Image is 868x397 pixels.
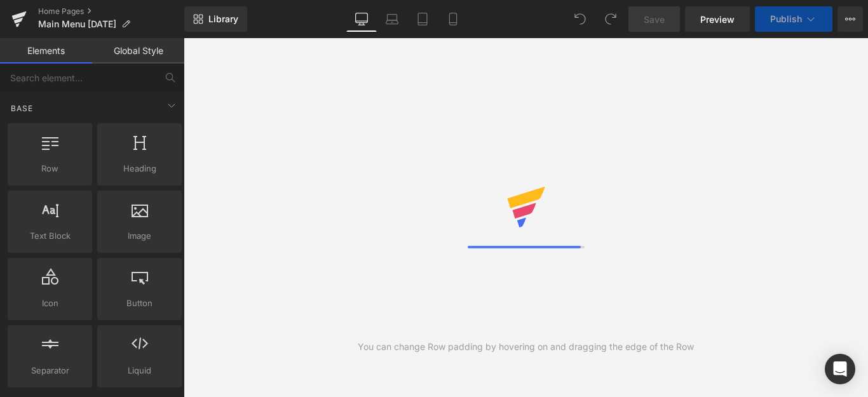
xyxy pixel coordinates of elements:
[346,6,377,32] a: Desktop
[755,6,832,32] button: Publish
[11,297,88,310] span: Icon
[184,6,247,32] a: New Library
[101,364,178,377] span: Liquid
[407,6,438,32] a: Tablet
[101,297,178,310] span: Button
[101,162,178,175] span: Heading
[377,6,407,32] a: Laptop
[101,229,178,243] span: Image
[644,13,665,26] span: Save
[38,6,184,17] a: Home Pages
[11,229,88,243] span: Text Block
[825,354,855,384] div: Open Intercom Messenger
[598,6,623,32] button: Redo
[700,13,735,26] span: Preview
[837,6,863,32] button: More
[38,19,116,29] span: Main Menu [DATE]
[358,340,694,354] div: You can change Row padding by hovering on and dragging the edge of the Row
[770,14,802,24] span: Publish
[685,6,750,32] a: Preview
[10,102,34,114] span: Base
[208,13,238,25] span: Library
[11,364,88,377] span: Separator
[438,6,468,32] a: Mobile
[92,38,184,64] a: Global Style
[567,6,593,32] button: Undo
[11,162,88,175] span: Row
